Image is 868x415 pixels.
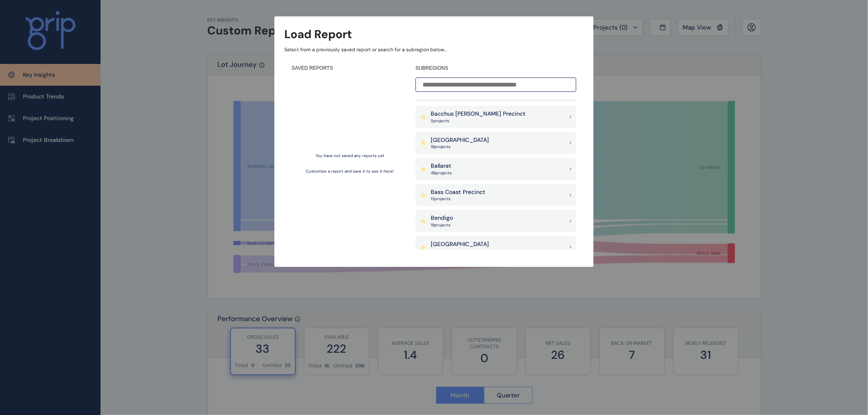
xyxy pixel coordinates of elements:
[431,188,485,196] p: Bass Coast Precinct
[431,110,525,118] p: Bacchus [PERSON_NAME] Precinct
[431,240,489,249] p: [GEOGRAPHIC_DATA]
[431,249,489,254] p: 13 project s
[416,65,576,72] h4: SUBREGIONS
[284,26,352,42] h3: Load Report
[315,153,384,159] p: You have not saved any reports yet
[431,170,452,176] p: 48 project s
[284,46,584,53] p: Select from a previously saved report or search for a subregion below...
[431,196,485,202] p: 13 project s
[431,136,489,144] p: [GEOGRAPHIC_DATA]
[292,65,408,72] h4: SAVED REPORTS
[431,222,453,228] p: 19 project s
[306,169,394,174] p: Customize a report and save it to see it here!
[431,144,489,150] p: 18 project s
[431,118,525,124] p: 5 project s
[431,214,453,222] p: Bendigo
[431,162,452,170] p: Ballarat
